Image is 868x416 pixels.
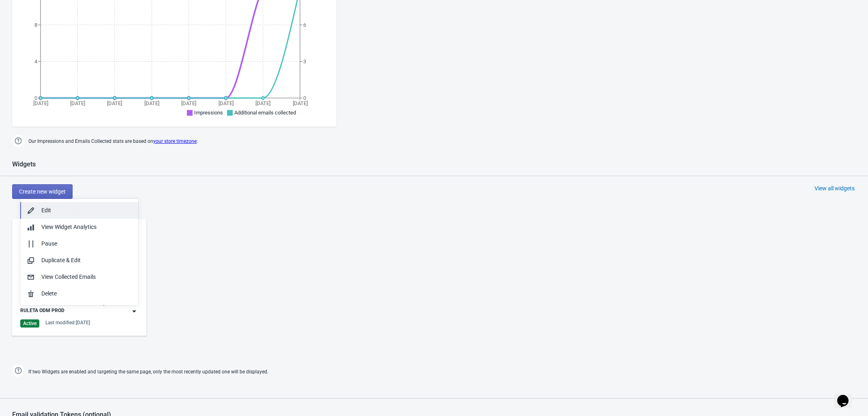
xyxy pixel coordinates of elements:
[41,224,96,230] span: View Widget Analytics
[303,58,306,65] tspan: 3
[33,100,48,106] tspan: [DATE]
[20,307,64,315] div: RULETA ODM PROD
[41,256,132,265] div: Duplicate & Edit
[41,206,132,215] div: Edit
[107,100,122,106] tspan: [DATE]
[834,384,860,408] iframe: chat widget
[34,22,37,28] tspan: 8
[70,100,85,106] tspan: [DATE]
[19,188,66,195] span: Create new widget
[20,252,138,269] button: Duplicate & Edit
[181,100,196,106] tspan: [DATE]
[303,22,306,28] tspan: 6
[20,235,138,252] button: Pause
[41,289,132,298] div: Delete
[12,135,24,147] img: help.png
[12,184,73,199] button: Create new widget
[34,95,37,101] tspan: 0
[20,319,39,328] div: Active
[12,364,24,377] img: help.png
[219,100,234,106] tspan: [DATE]
[45,319,90,326] div: Last modified: [DATE]
[41,273,132,281] div: View Collected Emails
[234,110,296,116] span: Additional emails collected
[20,269,138,285] button: View Collected Emails
[20,219,138,235] button: View Widget Analytics
[41,239,132,248] div: Pause
[144,100,159,106] tspan: [DATE]
[303,95,306,101] tspan: 0
[130,307,138,315] img: dropdown.png
[255,100,270,106] tspan: [DATE]
[34,58,38,65] tspan: 4
[814,184,855,192] div: View all widgets
[194,110,223,116] span: Impressions
[153,138,197,144] a: your store timezone
[20,202,138,219] button: Edit
[28,365,268,379] span: If two Widgets are enabled and targeting the same page, only the most recently updated one will b...
[293,100,308,106] tspan: [DATE]
[28,135,198,148] span: Our Impressions and Emails Collected stats are based on .
[20,285,138,302] button: Delete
